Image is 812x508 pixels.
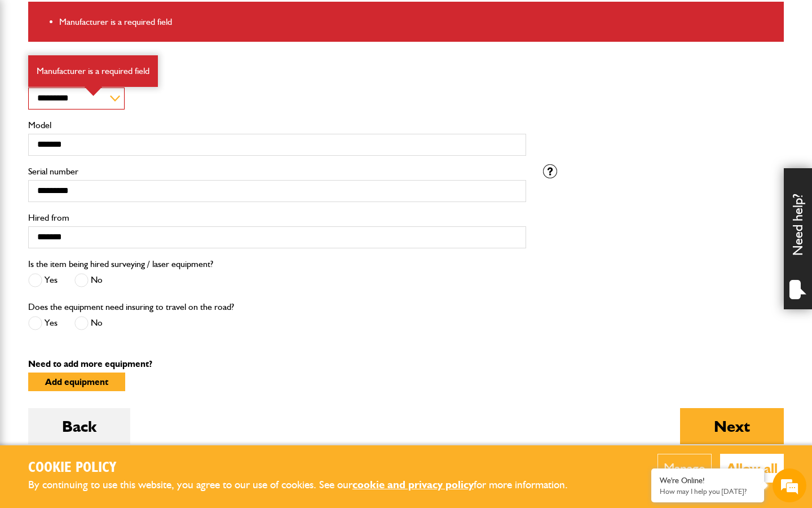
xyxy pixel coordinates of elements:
label: Yes [28,273,58,287]
button: Add equipment [28,373,125,391]
label: Model [28,121,526,130]
label: Serial number [28,167,526,176]
h2: Cookie Policy [28,459,586,477]
label: No [74,316,103,330]
button: Allow all [720,454,784,483]
p: By continuing to use this website, you agree to our use of cookies. See our for more information. [28,476,586,494]
div: Need help? [784,168,812,309]
label: Manufacturer [28,75,526,84]
a: cookie and privacy policy [352,478,474,491]
label: Hired from [28,213,526,222]
button: Next [680,408,784,444]
label: Is the item being hired surveying / laser equipment? [28,260,213,269]
img: error-box-arrow.svg [85,87,102,96]
button: Manage [657,454,712,483]
p: Need to add more equipment? [28,360,784,369]
label: Yes [28,316,58,330]
p: Equipment [28,59,526,68]
p: How may I help you today? [660,487,756,496]
button: Back [28,408,130,444]
div: Manufacturer is a required field [28,55,158,87]
li: Manufacturer is a required field [59,15,775,29]
label: No [74,273,103,287]
label: Does the equipment need insuring to travel on the road? [28,303,234,312]
div: We're Online! [660,476,756,485]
